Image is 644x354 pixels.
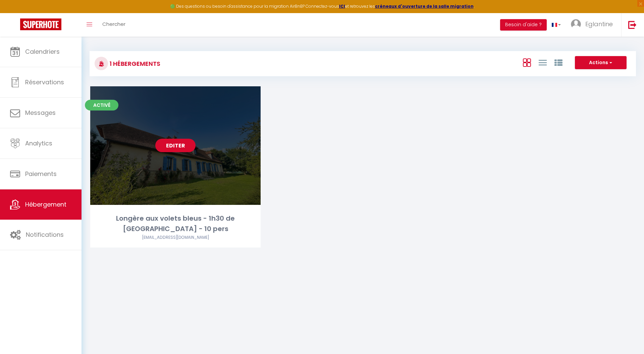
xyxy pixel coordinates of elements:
a: ICI [339,3,345,9]
a: Editer [155,139,196,152]
div: Airbnb [90,234,261,241]
span: Notifications [26,230,64,239]
button: Besoin d'aide ? [500,19,547,31]
a: Vue en Box [523,57,531,68]
button: Actions [575,56,627,70]
span: Messages [25,108,56,117]
div: Longère aux volets bleus - 1h30 de [GEOGRAPHIC_DATA] - 10 pers [90,213,261,234]
span: Eglantine [585,20,613,28]
img: ... [571,19,581,29]
span: Paiements [25,170,57,178]
img: logout [628,20,637,29]
span: Hébergement [25,200,66,209]
button: Ouvrir le widget de chat LiveChat [5,3,25,23]
a: Vue en Liste [539,57,547,68]
h3: 1 Hébergements [108,56,160,71]
span: Réservations [25,78,64,86]
span: Activé [85,100,118,110]
span: Analytics [25,139,52,147]
a: Chercher [97,13,130,37]
a: créneaux d'ouverture de la salle migration [375,3,474,9]
img: Super Booking [20,18,61,30]
a: Vue par Groupe [554,57,562,68]
a: ... Eglantine [566,13,621,37]
span: Calendriers [25,47,60,56]
span: Chercher [102,20,125,28]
